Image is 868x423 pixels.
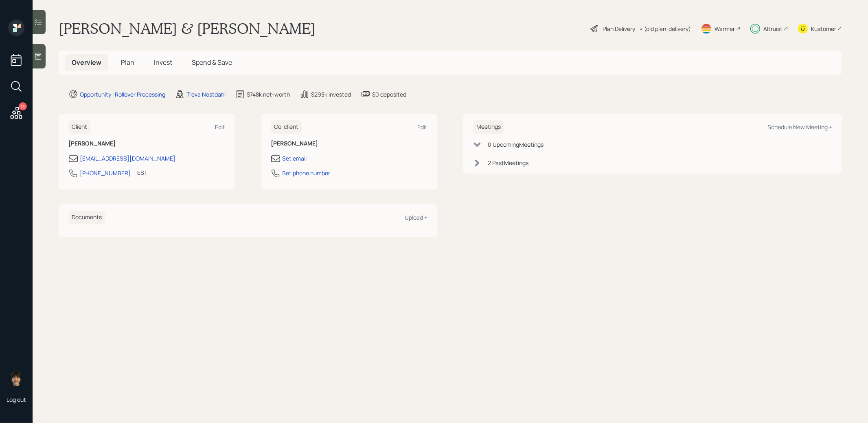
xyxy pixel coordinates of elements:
[72,58,101,67] span: Overview
[271,140,427,147] h6: [PERSON_NAME]
[372,90,406,99] div: $0 deposited
[488,159,528,167] div: 2 Past Meeting s
[137,168,147,177] div: EST
[639,24,691,33] div: • (old plan-delivery)
[488,140,544,149] div: 0 Upcoming Meeting s
[405,214,427,221] div: Upload +
[68,211,105,224] h6: Documents
[247,90,290,99] div: $748k net-worth
[811,24,836,33] div: Kustomer
[154,58,172,67] span: Invest
[215,123,225,131] div: Edit
[767,123,832,131] div: Schedule New Meeting +
[186,90,226,99] div: Treva Nostdahl
[311,90,351,99] div: $293k invested
[80,154,175,163] div: [EMAIL_ADDRESS][DOMAIN_NAME]
[473,120,504,134] h6: Meetings
[59,20,316,37] h1: [PERSON_NAME] & [PERSON_NAME]
[603,24,635,33] div: Plan Delivery
[417,123,427,131] div: Edit
[282,154,307,163] div: Set email
[282,169,330,177] div: Set phone number
[763,24,783,33] div: Altruist
[80,169,131,177] div: [PHONE_NUMBER]
[121,58,134,67] span: Plan
[7,396,26,403] div: Log out
[68,140,225,147] h6: [PERSON_NAME]
[8,370,24,386] img: treva-nostdahl-headshot.png
[68,120,90,134] h6: Client
[271,120,302,134] h6: Co-client
[192,58,232,67] span: Spend & Save
[715,24,735,33] div: Warmer
[80,90,165,99] div: Opportunity · Rollover Processing
[19,102,27,110] div: 13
